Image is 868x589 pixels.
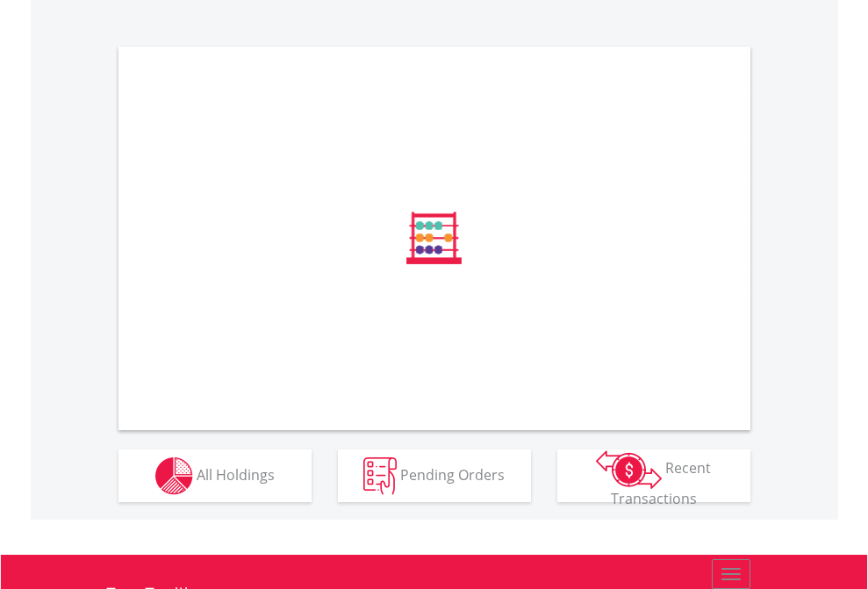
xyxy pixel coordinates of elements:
[363,457,397,495] img: pending_instructions-wht.png
[197,464,275,484] span: All Holdings
[118,449,312,502] button: All Holdings
[596,450,662,489] img: transactions-zar-wht.png
[338,449,531,502] button: Pending Orders
[557,449,750,502] button: Recent Transactions
[155,457,193,495] img: holdings-wht.png
[400,464,505,484] span: Pending Orders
